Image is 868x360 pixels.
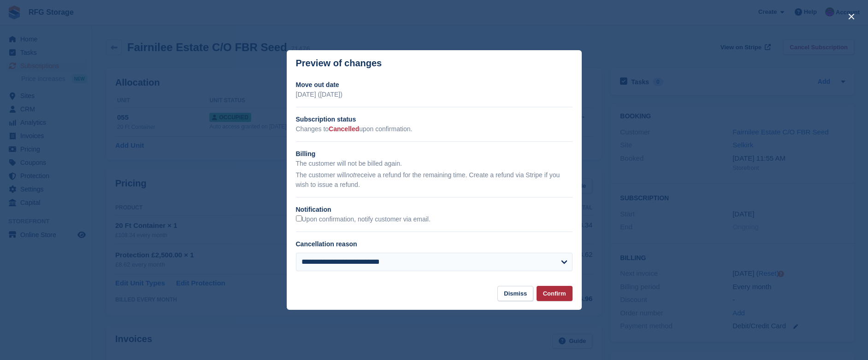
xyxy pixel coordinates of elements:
[329,125,359,133] span: Cancelled
[296,240,357,248] label: Cancellation reason
[296,170,573,190] p: The customer will receive a refund for the remaining time. Create a refund via Stripe if you wish...
[296,90,573,99] p: [DATE] ([DATE])
[296,149,573,159] h2: Billing
[346,171,354,179] em: not
[844,9,859,24] button: close
[296,205,573,215] h2: Notification
[296,124,573,134] p: Changes to upon confirmation.
[296,115,573,124] h2: Subscription status
[497,286,533,301] button: Dismiss
[296,58,382,69] p: Preview of changes
[537,286,573,301] button: Confirm
[296,159,573,168] p: The customer will not be billed again.
[296,215,302,221] input: Upon confirmation, notify customer via email.
[296,80,573,90] h2: Move out date
[296,215,431,224] label: Upon confirmation, notify customer via email.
